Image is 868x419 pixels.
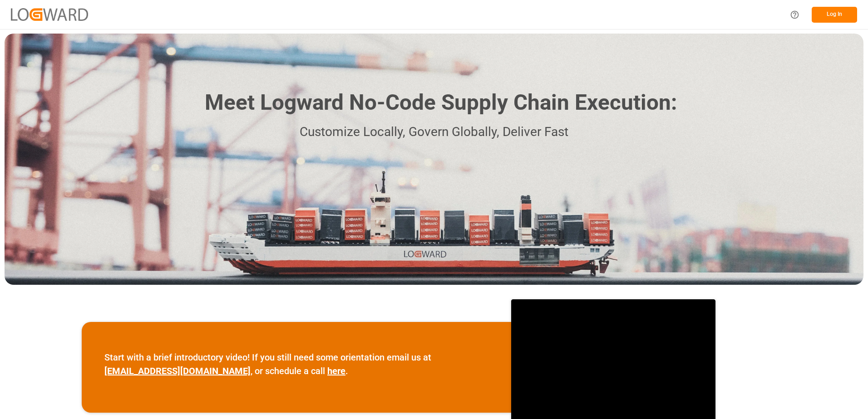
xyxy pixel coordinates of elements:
button: Help Center [784,5,805,25]
button: Log In [812,7,857,23]
a: here [327,365,345,376]
p: Start with a brief introductory video! If you still need some orientation email us at , or schedu... [104,351,488,378]
a: [EMAIL_ADDRESS][DOMAIN_NAME] [104,365,251,376]
p: Customize Locally, Govern Globally, Deliver Fast [191,122,677,142]
img: Logward_new_orange.png [11,8,88,20]
h1: Meet Logward No-Code Supply Chain Execution: [205,87,677,119]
